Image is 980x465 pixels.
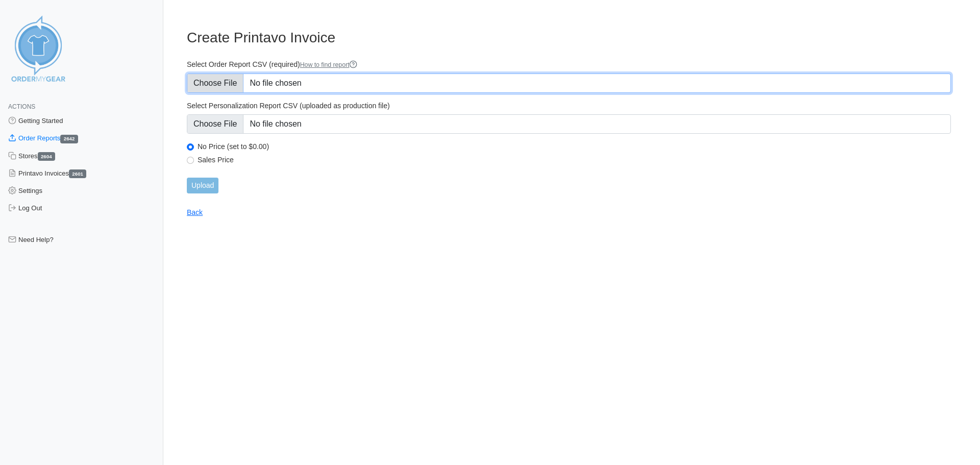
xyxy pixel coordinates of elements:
[187,208,203,216] a: Back
[187,60,951,69] label: Select Order Report CSV (required)
[198,142,951,151] label: No Price (set to $0.00)
[187,101,951,110] label: Select Personalization Report CSV (uploaded as production file)
[69,169,86,178] span: 2601
[187,29,951,46] h3: Create Printavo Invoice
[60,135,78,143] span: 2642
[198,155,951,164] label: Sales Price
[187,178,218,193] input: Upload
[300,61,358,68] a: How to find report
[38,152,55,161] span: 2604
[8,103,35,110] span: Actions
